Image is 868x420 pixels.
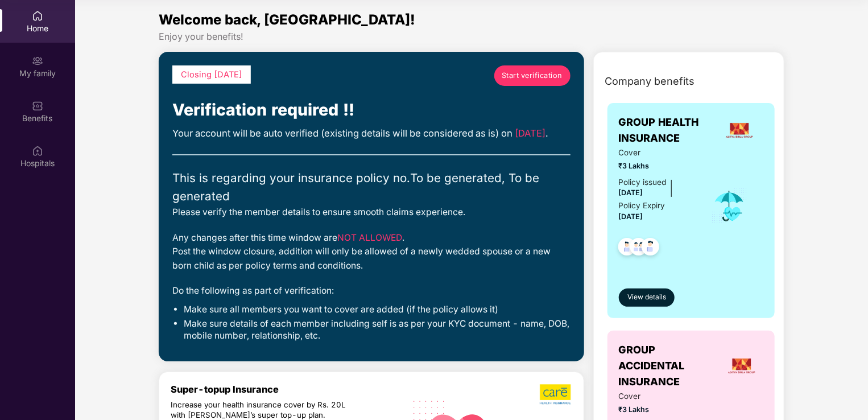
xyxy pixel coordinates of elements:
[619,342,721,390] span: GROUP ACCIDENTAL INSURANCE
[540,384,572,405] img: b5dec4f62d2307b9de63beb79f102df3.png
[515,127,545,139] span: [DATE]
[494,65,571,86] a: Start verification
[181,69,242,80] span: Closing [DATE]
[619,147,696,159] span: Cover
[619,176,667,188] div: Policy issued
[636,234,664,262] img: svg+xml;base64,PHN2ZyB4bWxucz0iaHR0cDovL3d3dy53My5vcmcvMjAwMC9zdmciIHdpZHRoPSI0OC45NDMiIGhlaWdodD...
[619,160,696,172] span: ₹3 Lakhs
[32,55,43,67] img: svg+xml;base64,PHN2ZyB3aWR0aD0iMjAiIGhlaWdodD0iMjAiIHZpZXdCb3g9IjAgMCAyMCAyMCIgZmlsbD0ibm9uZSIgeG...
[184,304,571,316] li: Make sure all members you want to cover are added (if the policy allows it)
[605,73,695,89] span: Company benefits
[619,404,696,415] span: ₹3 Lakhs
[625,234,653,262] img: svg+xml;base64,PHN2ZyB4bWxucz0iaHR0cDovL3d3dy53My5vcmcvMjAwMC9zdmciIHdpZHRoPSI0OC45MTUiIGhlaWdodD...
[172,126,571,141] div: Your account will be auto verified (existing details will be considered as is) on .
[619,200,666,212] div: Policy Expiry
[159,31,784,43] div: Enjoy your benefits!
[172,97,571,123] div: Verification required !!
[172,284,571,298] div: Do the following as part of verification:
[172,231,571,273] div: Any changes after this time window are . Post the window closure, addition will only be allowed o...
[619,188,643,197] span: [DATE]
[619,114,716,147] span: GROUP HEALTH INSURANCE
[613,234,641,262] img: svg+xml;base64,PHN2ZyB4bWxucz0iaHR0cDovL3d3dy53My5vcmcvMjAwMC9zdmciIHdpZHRoPSI0OC45NDMiIGhlaWdodD...
[627,292,666,303] span: View details
[159,11,415,28] span: Welcome back, [GEOGRAPHIC_DATA]!
[337,232,402,243] span: NOT ALLOWED
[619,289,675,307] button: View details
[172,205,571,219] div: Please verify the member details to ensure smooth claims experience.
[32,145,43,157] img: svg+xml;base64,PHN2ZyBpZD0iSG9zcGl0YWxzIiB4bWxucz0iaHR0cDovL3d3dy53My5vcmcvMjAwMC9zdmciIHdpZHRoPS...
[724,115,755,146] img: insurerLogo
[184,318,571,341] li: Make sure details of each member including self is as per your KYC document - name, DOB, mobile n...
[619,212,643,221] span: [DATE]
[619,390,696,402] span: Cover
[171,384,405,395] div: Super-topup Insurance
[172,169,571,206] div: This is regarding your insurance policy no. To be generated, To be generated
[32,10,43,22] img: svg+xml;base64,PHN2ZyBpZD0iSG9tZSIgeG1sbnM9Imh0dHA6Ly93d3cudzMub3JnLzIwMDAvc3ZnIiB3aWR0aD0iMjAiIG...
[726,351,757,381] img: insurerLogo
[711,187,748,225] img: icon
[32,100,43,112] img: svg+xml;base64,PHN2ZyBpZD0iQmVuZWZpdHMiIHhtbG5zPSJodHRwOi8vd3d3LnczLm9yZy8yMDAwL3N2ZyIgd2lkdGg9Ij...
[171,400,356,420] div: Increase your health insurance cover by Rs. 20L with [PERSON_NAME]’s super top-up plan.
[502,70,563,81] span: Start verification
